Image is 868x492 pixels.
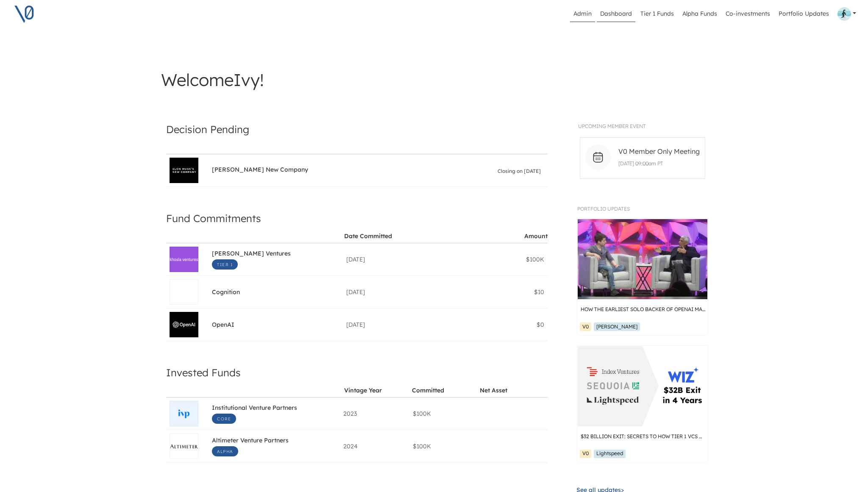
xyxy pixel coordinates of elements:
[775,6,832,22] a: Portfolio Updates
[570,6,595,22] a: Admin
[212,259,238,270] span: Tier 1
[679,6,721,22] a: Alpha Funds
[212,288,240,298] span: Cognition
[212,446,238,456] span: Alpha
[344,232,392,240] div: Date Committed
[837,7,851,21] img: Profile
[212,166,308,175] span: [PERSON_NAME] New Company
[212,250,291,259] span: [PERSON_NAME] Ventures
[166,209,548,227] h4: Fund Commitments
[346,288,474,296] div: [DATE]
[498,167,541,175] span: Closing on [DATE]
[14,3,35,25] img: V0 logo
[480,386,507,394] div: Net Asset
[481,320,544,329] div: $0
[343,442,406,450] div: 2024
[170,167,198,174] img: Elon Musk's New Company
[343,409,406,418] div: 2023
[346,320,474,329] div: [DATE]
[212,414,236,424] span: Core
[722,6,773,22] a: Co-investments
[597,6,635,22] a: Dashboard
[166,120,548,138] h4: Decision Pending
[577,206,708,212] h1: Portfolio Updates
[578,123,646,129] span: UPCOMING MEMBER EVENT
[615,160,702,167] p: [DATE] 09:00am PT
[413,442,475,450] div: $100K
[481,255,544,264] div: $100K
[212,436,289,446] span: Altimeter Venture Partners
[412,386,444,394] div: Committed
[481,288,544,296] div: $10
[618,146,700,156] span: V0 Member Only Meeting
[166,364,548,381] h4: Invested Funds
[161,69,707,90] h3: Welcome Ivy !
[344,386,382,394] div: Vintage Year
[524,232,548,240] div: Amount
[637,6,677,22] a: Tier 1 Funds
[212,321,234,331] span: OpenAI
[212,404,297,414] span: Institutional Venture Partners
[346,255,474,264] div: [DATE]
[413,409,475,418] div: $100K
